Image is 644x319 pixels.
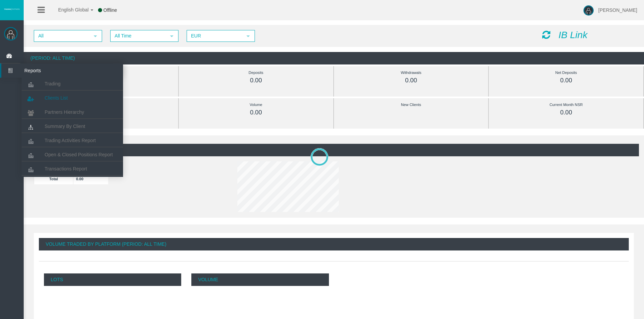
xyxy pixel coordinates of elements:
a: Open & Closed Positions Report [22,149,123,161]
a: Trading [22,78,123,90]
span: Reports [19,63,86,78]
span: select [245,33,251,39]
span: Summary By Client [45,124,85,129]
td: Total [34,173,73,184]
span: Offline [103,7,117,13]
td: 0.00 [73,173,109,184]
span: English Global [49,7,89,12]
span: All Time [111,31,166,41]
a: Trading Activities Report [22,134,123,147]
span: Clients List [45,95,68,101]
div: Net Deposits [504,69,628,77]
span: Trading [45,81,61,86]
p: Volume [191,273,329,286]
span: Partners Hierarchy [45,109,84,115]
div: 0.00 [349,77,473,84]
a: Reports [1,63,123,78]
div: New Clients [349,101,473,109]
span: EUR [187,31,242,41]
div: Volume Traded By Platform (Period: All Time) [39,238,629,250]
a: Transactions Report [22,163,123,175]
div: Withdrawals [349,69,473,77]
i: Reload Dashboard [542,30,550,39]
span: select [169,33,174,39]
img: logo.svg [3,8,20,10]
div: 0.00 [504,77,628,84]
div: Deposits [194,69,318,77]
a: Summary By Client [22,120,123,132]
a: Partners Hierarchy [22,106,123,118]
span: All [34,31,89,41]
div: (Period: All Time) [24,52,644,64]
a: Clients List [22,92,123,104]
i: IB Link [558,30,588,40]
img: user-image [583,5,594,16]
div: Current Month NSR [504,101,628,109]
div: 0.00 [194,77,318,84]
span: Trading Activities Report [45,138,96,143]
span: select [93,33,98,39]
p: Lots [44,273,181,286]
div: 0.00 [194,109,318,116]
div: Volume [194,101,318,109]
span: Open & Closed Positions Report [45,152,113,157]
span: Transactions Report [45,166,87,171]
div: 0.00 [504,109,628,116]
span: [PERSON_NAME] [598,7,637,13]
